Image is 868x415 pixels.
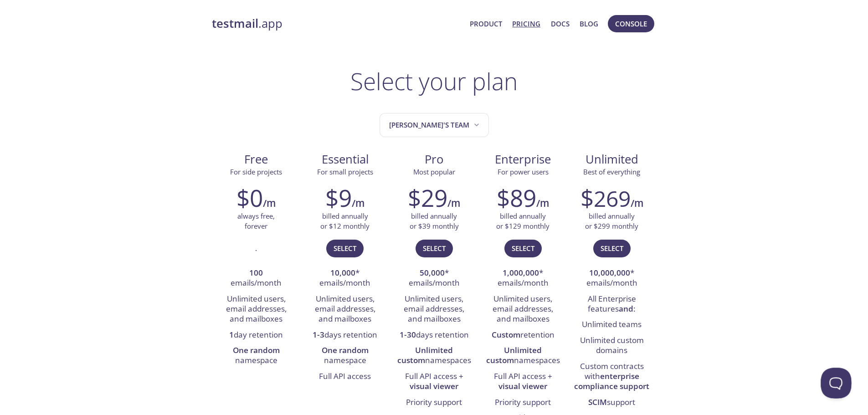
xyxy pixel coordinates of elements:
li: namespaces [485,343,560,369]
li: Unlimited teams [574,317,649,333]
strong: SCIM [588,397,607,407]
button: Console [608,15,654,32]
li: Full API access + [485,369,560,395]
li: Custom contracts with [574,359,649,395]
span: Unlimited [586,151,638,167]
span: For small projects [317,167,373,176]
span: Console [615,18,647,30]
p: billed annually or $299 monthly [585,211,638,231]
span: Select [334,242,356,254]
li: Unlimited users, email addresses, and mailboxes [396,292,472,328]
span: Pro [397,152,471,167]
span: Select [423,242,446,254]
strong: 10,000,000 [589,267,630,278]
h6: /m [631,195,643,211]
a: Blog [580,18,598,30]
span: [PERSON_NAME]'s team [389,119,481,131]
span: Enterprise [486,152,560,167]
strong: enterprise compliance support [574,371,649,391]
span: Select [601,242,623,254]
button: Select [326,240,364,257]
strong: One random [233,345,280,355]
h6: /m [263,195,276,211]
li: * emails/month [396,266,472,292]
li: All Enterprise features : [574,292,649,318]
li: support [574,395,649,410]
strong: visual viewer [410,381,458,391]
li: Full API access [308,369,383,384]
li: Full API access + [396,369,472,395]
li: * emails/month [485,266,560,292]
span: Most popular [413,167,455,176]
span: 269 [594,184,631,213]
strong: One random [322,345,369,355]
li: days retention [308,328,383,343]
strong: testmail [212,15,258,31]
li: day retention [219,328,294,343]
li: namespaces [396,343,472,369]
strong: 1-3 [313,329,324,340]
p: billed annually or $129 monthly [496,211,550,231]
button: Select [504,240,542,257]
span: Best of everything [583,167,640,176]
li: days retention [396,328,472,343]
a: testmail.app [212,16,463,31]
span: Select [512,242,534,254]
strong: 1 [229,329,234,340]
li: Unlimited users, email addresses, and mailboxes [219,292,294,328]
p: always free, forever [237,211,275,231]
strong: Unlimited custom [486,345,542,365]
a: Product [470,18,502,30]
span: For power users [498,167,549,176]
li: * emails/month [574,266,649,292]
li: emails/month [219,266,294,292]
strong: 10,000 [330,267,355,278]
h1: Select your plan [350,67,518,95]
li: Unlimited custom domains [574,333,649,359]
iframe: Help Scout Beacon - Open [821,368,852,399]
h2: $ [580,184,631,211]
h6: /m [352,195,365,211]
h6: /m [536,195,549,211]
a: Pricing [512,18,540,30]
strong: Unlimited custom [397,345,453,365]
li: Priority support [396,395,472,410]
a: Docs [551,18,570,30]
strong: 100 [249,267,263,278]
p: billed annually or $39 monthly [410,211,459,231]
li: Unlimited users, email addresses, and mailboxes [485,292,560,328]
h2: $29 [408,184,447,211]
h2: $9 [325,184,352,211]
li: retention [485,328,560,343]
li: namespace [308,343,383,369]
strong: Custom [492,329,520,340]
strong: 1-30 [400,329,416,340]
button: Rovshan's team [380,113,489,137]
li: Priority support [485,395,560,410]
span: For side projects [230,167,282,176]
span: Essential [308,152,382,167]
h2: $89 [497,184,536,211]
button: Select [416,240,453,257]
strong: 1,000,000 [503,267,539,278]
li: namespace [219,343,294,369]
li: * emails/month [308,266,383,292]
span: Free [219,152,293,167]
strong: and [619,303,633,314]
p: billed annually or $12 monthly [320,211,370,231]
strong: visual viewer [498,381,547,391]
button: Select [593,240,631,257]
h2: $0 [236,184,263,211]
h6: /m [447,195,460,211]
strong: 50,000 [420,267,445,278]
li: Unlimited users, email addresses, and mailboxes [308,292,383,328]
